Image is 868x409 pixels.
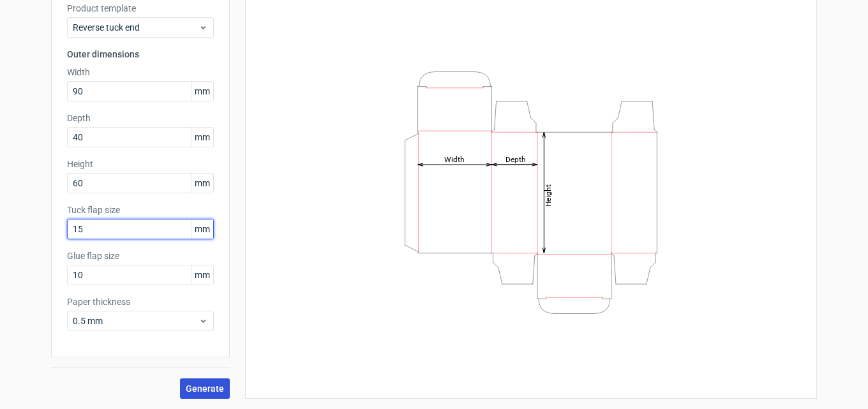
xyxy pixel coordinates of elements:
span: mm [191,174,213,193]
label: Width [67,66,214,78]
span: Generate [186,384,224,393]
label: Tuck flap size [67,204,214,216]
span: mm [191,219,213,239]
label: Product template [67,2,214,15]
label: Glue flap size [67,249,214,262]
span: mm [191,82,213,101]
label: Height [67,158,214,170]
span: mm [191,128,213,147]
span: mm [191,265,213,285]
button: Generate [180,378,230,399]
h3: Outer dimensions [67,48,214,61]
span: Reverse tuck end [73,21,198,34]
tspan: Depth [505,154,526,163]
label: Depth [67,112,214,124]
span: 0.5 mm [73,315,198,327]
tspan: Height [544,184,553,206]
tspan: Width [444,154,465,163]
label: Paper thickness [67,295,214,308]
